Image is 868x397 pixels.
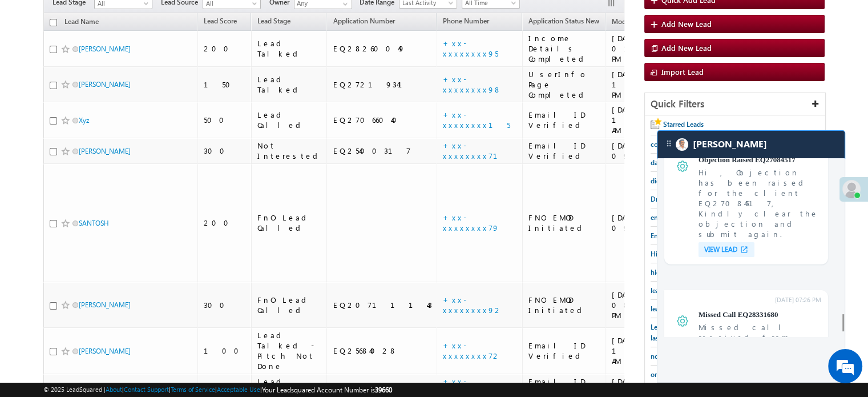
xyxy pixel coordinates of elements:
div: [DATE] 10:57 AM [612,335,669,366]
span: High [651,250,665,258]
div: Income Details Completed [528,33,600,64]
a: +xx-xxxxxxxx15 [443,110,510,130]
div: Lead Called [257,376,322,397]
div: 300 [204,300,246,310]
div: 500 [204,115,246,125]
div: Lead Called [257,110,322,130]
a: Application Number [327,15,400,30]
div: FNO EMOD Initiated [528,212,600,233]
img: open [740,245,749,254]
span: 39660 [375,386,392,394]
span: VIEW LEAD [704,245,737,254]
div: Lead Talked [257,74,322,95]
a: SANTOSH [79,219,109,227]
div: Quick Filters [645,93,825,115]
div: [DATE] 11:26 AM [612,105,669,135]
a: +xx-xxxxxxxx92 [443,295,503,315]
a: Acceptable Use [217,386,260,393]
span: Your Leadsquared Account Number is [262,386,392,394]
span: code [651,140,665,149]
div: EQ25400317 [333,146,431,156]
span: Modified On [612,17,650,26]
div: 100 [204,346,246,356]
span: lead capture [651,286,688,295]
span: Missed Call EQ28331680 [699,310,821,320]
a: +xx-xxxxxxxx79 [443,212,499,232]
a: [PERSON_NAME] [79,80,131,89]
a: +xx-xxxxxxxx71 [443,141,511,161]
a: [PERSON_NAME] [79,347,131,355]
span: data [651,158,664,167]
div: Not Interested [257,141,322,161]
span: eng kpi [651,213,673,222]
div: [DATE] 08:18 PM [612,290,669,320]
div: EQ27066040 [333,115,431,125]
div: FNO EMOD Initiated [528,295,600,315]
a: Lead Stage [252,15,296,30]
div: Email ID Verified [528,141,600,161]
div: EQ27219341 [333,79,431,90]
span: Leads who visited website in the last 7 days [651,323,747,342]
a: Xyz [79,116,89,125]
a: Application Status New [523,15,605,30]
div: Chat with us now [59,60,192,75]
div: FnO Lead Called [257,212,322,233]
div: EQ20711143 [333,300,431,310]
div: EQ25684028 [333,346,431,356]
a: +xx-xxxxxxxx85 [443,376,499,396]
a: Terms of Service [171,386,215,393]
span: Add New Lead [661,43,712,53]
img: carter-drag [664,139,673,148]
div: VIEW LEAD [699,242,754,257]
span: Lead Score [204,17,237,25]
div: 200 [204,43,246,54]
a: Modified On (sorted descending) [606,15,667,30]
div: Email ID Verified [528,376,600,397]
div: carter-dragCarter[PERSON_NAME][DATE] 07:26 PM1Missed Call EQ28331680Missed call received from [PE... [657,130,845,383]
em: Start Chat [155,311,207,326]
span: Starred Leads [663,120,704,129]
div: Email ID Verified [528,110,600,130]
img: 1 [676,159,689,173]
a: +xx-xxxxxxxx98 [443,74,502,94]
a: Lead Score [198,15,243,30]
div: UserInfo Page Completed [528,69,600,100]
div: 50 [204,382,246,392]
span: non-recording [651,352,695,360]
span: [DATE] 07:26 PM [721,295,821,305]
div: [DATE] 01:49 PM [612,33,669,64]
div: [DATE] 09:36 AM [612,141,669,161]
span: Add New Lead [661,19,712,29]
span: lead capture new [651,304,702,313]
span: Lead Stage [257,17,290,25]
textarea: Type your message and hit 'Enter' [15,106,208,301]
div: Lead Talked [257,38,322,59]
div: 150 [204,79,246,90]
span: digilocker [651,177,680,185]
span: Objection Raised EQ27084517 [699,155,821,165]
a: About [106,386,122,393]
div: [DATE] 03:39 AM [612,376,669,397]
a: +xx-xxxxxxxx95 [443,38,498,58]
span: Application Status New [528,17,599,25]
div: EQ25517990 [333,382,431,392]
span: Engaged Leads [651,231,696,240]
input: Check all records [50,19,57,26]
span: Dra [651,195,661,203]
div: Minimize live chat window [187,6,215,33]
span: Application Number [333,17,394,25]
div: [DATE] 09:26 AM [612,212,669,233]
span: Import Lead [661,67,704,77]
div: 200 [204,218,246,228]
span: Carter [693,139,767,150]
span: Missed call received from Kirandeep singh, Please call back ASAP [699,322,821,374]
a: Lead Name [59,15,104,30]
span: Hi , Objection has been raised for the client EQ27084517, Kindly clear the objection and submit a... [699,167,821,239]
div: 300 [204,146,246,156]
span: high mid [651,268,678,276]
img: 1 [676,314,689,328]
a: [PERSON_NAME] [79,147,131,155]
div: EQ28260049 [333,43,431,54]
a: Contact Support [124,386,169,393]
a: [PERSON_NAME] [79,300,131,309]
